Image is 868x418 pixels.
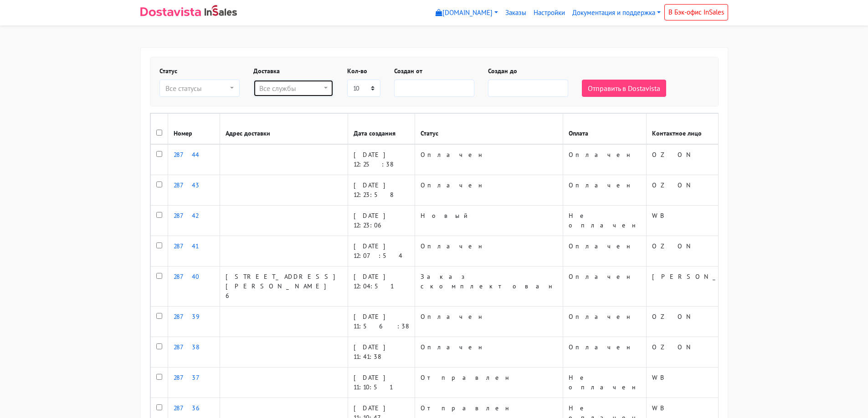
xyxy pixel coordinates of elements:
td: Новый [415,206,563,236]
td: OZON [646,236,765,267]
td: OZON [646,307,765,337]
label: Создан до [488,66,517,76]
a: 28742 [174,212,198,220]
img: InSales [205,5,237,16]
a: Документация и поддержка [569,4,664,22]
label: Создан от [394,66,422,76]
a: В Бэк-офис InSales [664,4,728,20]
label: Статус [159,66,177,76]
td: Оплачен [563,307,646,337]
td: Оплачен [563,144,646,175]
a: 28741 [174,242,198,250]
button: Все службы [253,80,334,97]
label: Доставка [253,66,280,76]
button: Отправить в Dostavista [582,80,666,97]
a: 28736 [174,404,214,412]
div: Все службы [259,83,322,94]
td: WB [646,368,765,398]
img: Dostavista - срочная курьерская служба доставки [140,7,201,16]
td: Оплачен [415,337,563,368]
th: Оплата [563,114,646,145]
td: [DATE] 12:07:54 [348,236,415,267]
td: Оплачен [563,175,646,206]
a: 28744 [174,151,199,159]
td: [DATE] 12:23:06 [348,206,415,236]
td: Заказ скомплектован [415,267,563,307]
td: Оплачен [415,236,563,267]
label: Кол-во [347,66,367,76]
td: [DATE] 11:56:38 [348,307,415,337]
td: Не оплачен [563,368,646,398]
a: 28743 [174,181,200,189]
td: [DATE] 11:41:38 [348,337,415,368]
td: [DATE] 12:04:51 [348,267,415,307]
th: Дата создания [348,114,415,145]
td: Оплачен [415,307,563,337]
a: 28740 [174,272,199,281]
td: WB [646,206,765,236]
a: 28737 [174,373,208,382]
th: Статус [415,114,563,145]
td: OZON [646,144,765,175]
a: Заказы [502,4,530,22]
td: [DATE] 11:10:51 [348,368,415,398]
td: [STREET_ADDRESS][PERSON_NAME] 6 [220,267,348,307]
td: Оплачен [415,144,563,175]
a: Настройки [530,4,569,22]
th: Адрес доставки [220,114,348,145]
th: Контактное лицо [646,114,765,145]
th: Номер [168,114,220,145]
td: Не оплачен [563,206,646,236]
td: Оплачен [415,175,563,206]
td: [DATE] 12:23:58 [348,175,415,206]
td: Оплачен [563,236,646,267]
button: Все статусы [159,80,240,97]
a: 28739 [174,312,200,321]
td: [PERSON_NAME] [646,267,765,307]
td: Оплачен [563,337,646,368]
div: Все статусы [165,83,228,94]
td: [DATE] 12:25:38 [348,144,415,175]
td: OZON [646,337,765,368]
td: Оплачен [563,267,646,307]
td: OZON [646,175,765,206]
a: 28738 [174,343,200,351]
td: Отправлен [415,368,563,398]
a: [DOMAIN_NAME] [432,4,502,22]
